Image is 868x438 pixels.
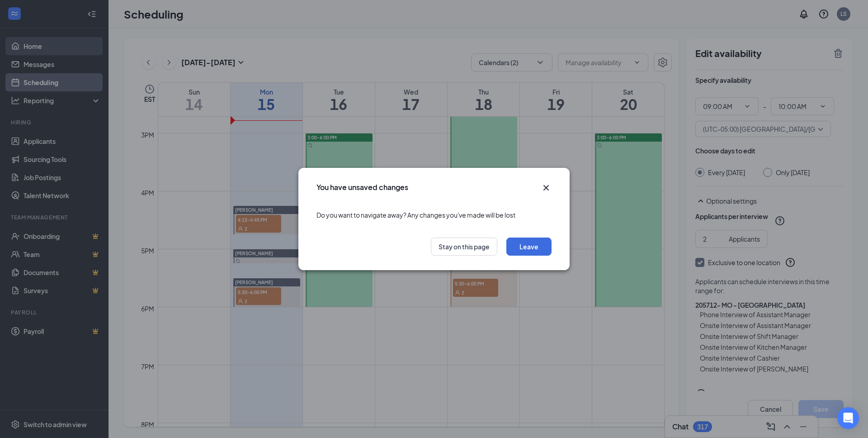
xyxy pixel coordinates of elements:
[316,182,408,192] h3: You have unsaved changes
[837,407,859,429] div: Open Intercom Messenger
[316,201,552,229] div: Do you want to navigate away? Any changes you've made will be lost
[541,182,552,193] button: Close
[541,182,552,193] svg: Cross
[506,238,552,256] button: Leave
[431,238,497,256] button: Stay on this page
